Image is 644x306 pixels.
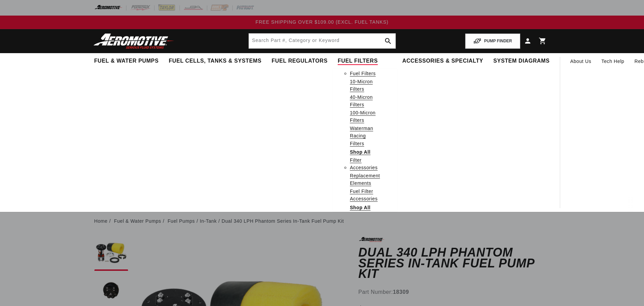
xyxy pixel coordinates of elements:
[493,58,549,65] span: System Diagrams
[350,188,380,203] a: Fuel Filter Accessories
[350,109,380,124] a: 100-Micron Filters
[350,125,380,147] a: Waterman Racing Filters
[92,33,176,49] img: Aeromotive
[338,58,378,65] span: Fuel Filters
[222,217,344,225] li: Dual 340 LPH Phantom Series In-Tank Fuel Pump Kit
[350,78,380,93] a: 10-Micron Filters
[164,53,266,69] summary: Fuel Cells, Tanks & Systems
[596,53,629,69] summary: Tech Help
[333,53,397,69] summary: Fuel Filters
[358,288,550,297] div: Part Number:
[350,172,380,187] a: Replacement Elements
[350,148,371,156] a: Shop All
[465,34,520,49] button: PUMP FINDER
[488,53,554,69] summary: System Diagrams
[358,247,550,279] h1: Dual 340 LPH Phantom Series In-Tank Fuel Pump Kit
[94,217,108,225] a: Home
[266,53,332,69] summary: Fuel Regulators
[601,58,624,65] span: Tech Help
[256,19,388,25] span: FREE SHIPPING OVER $109.00 (EXCL. FUEL TANKS)
[89,53,164,69] summary: Fuel & Water Pumps
[168,217,195,225] a: Fuel Pumps
[94,237,128,271] button: Load image 1 in gallery view
[271,58,327,65] span: Fuel Regulators
[397,53,488,69] summary: Accessories & Specialty
[381,34,396,48] button: search button
[570,59,591,64] span: About Us
[350,156,380,172] a: Filter Accessories
[169,58,261,65] span: Fuel Cells, Tanks & Systems
[402,58,483,65] span: Accessories & Specialty
[565,53,596,69] a: About Us
[393,289,409,295] strong: 18309
[114,217,161,225] a: Fuel & Water Pumps
[200,217,222,225] li: In-Tank
[350,93,380,109] a: 40-Micron Filters
[249,34,396,48] input: Search by Part Number, Category or Keyword
[350,204,371,211] a: Shop All
[94,217,550,225] nav: breadcrumbs
[94,58,159,65] span: Fuel & Water Pumps
[350,70,376,77] a: Fuel Filters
